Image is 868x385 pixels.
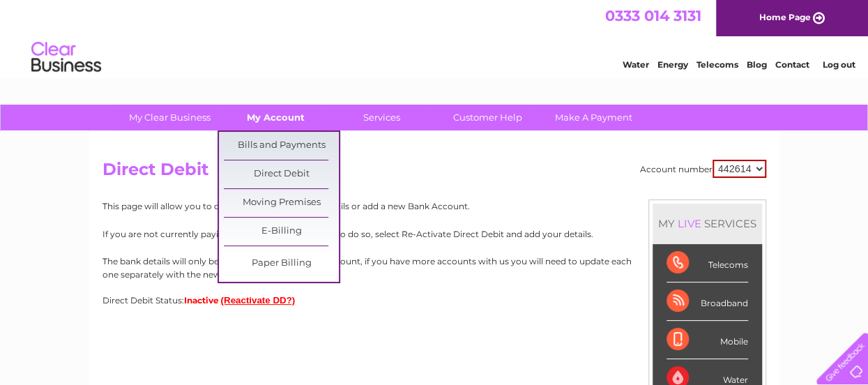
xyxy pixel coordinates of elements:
a: Contact [775,59,809,70]
div: LIVE [675,217,704,230]
a: My Account [218,105,333,130]
button: (Reactivate DD?) [221,295,296,305]
div: Direct Debit Status: [102,295,766,305]
div: MY SERVICES [653,204,762,243]
div: Clear Business is a trading name of Verastar Limited (registered in [GEOGRAPHIC_DATA] No. 3667643... [105,8,764,68]
p: The bank details will only be updated for the selected account, if you have more accounts with us... [102,255,766,281]
a: Energy [657,59,688,70]
a: E-Billing [224,218,339,246]
a: 0333 014 3131 [605,7,701,24]
h2: Direct Debit [102,160,766,186]
div: Account number [640,160,766,178]
a: Moving Premises [224,189,339,217]
a: Direct Debit [224,160,339,188]
a: Make A Payment [536,105,651,130]
a: My Clear Business [112,105,227,130]
span: Inactive [184,295,219,305]
p: If you are not currently paying by Direct Debit and wish to do so, select Re-Activate Direct Debi... [102,227,766,241]
a: Services [324,105,439,130]
div: Telecoms [667,244,748,282]
div: Mobile [667,321,748,359]
a: Blog [747,59,767,70]
div: Broadband [667,282,748,321]
a: Log out [822,59,855,70]
a: Paper Billing [224,250,339,278]
a: Bills and Payments [224,132,339,160]
a: Telecoms [696,59,738,70]
img: logo.png [31,36,102,79]
a: Water [623,59,649,70]
a: Customer Help [430,105,545,130]
p: This page will allow you to change your Direct Debit details or add a new Bank Account. [102,199,766,213]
